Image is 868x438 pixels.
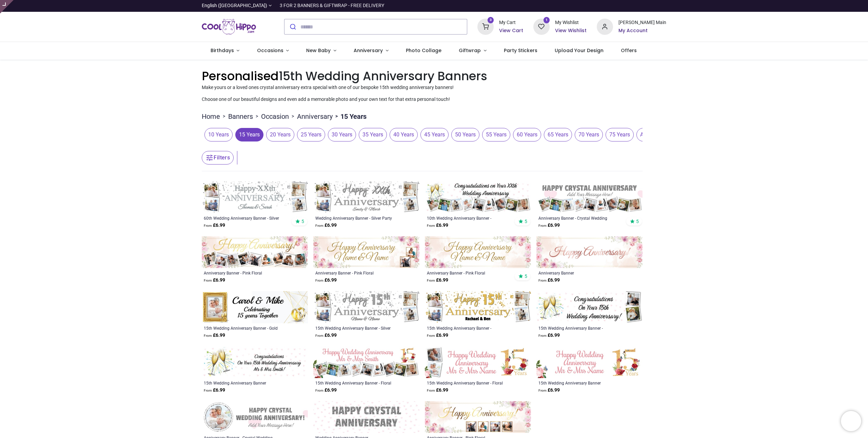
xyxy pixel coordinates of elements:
div: Anniversary Banner [538,270,620,276]
div: 10th Wedding Anniversary Banner - Champagne Design [427,215,509,221]
span: Anniversary [354,47,383,54]
span: Photo Collage [406,47,441,54]
sup: 3 [488,17,494,23]
span: New Baby [306,47,331,54]
strong: £ 6.99 [538,387,560,394]
a: View Wishlist [555,27,587,34]
img: Personalised Anniversary Banner - Pink Floral - 9 Photo Upload [202,236,308,268]
a: Birthdays [202,42,248,60]
button: 70 Years [572,128,603,141]
button: 40 Years [387,128,418,141]
li: 15 Years [333,112,367,121]
span: 5 [636,218,639,224]
img: Personalised 15th Wedding Anniversary Banner - Floral Design - 9 Photo Upload [313,346,419,378]
span: From [427,279,435,282]
span: From [538,224,547,227]
img: Happy Wedding Anniversary Banner - Crystal [313,401,419,433]
strong: £ 6.99 [204,277,225,284]
strong: £ 6.99 [315,332,337,339]
button: 15 Years [233,128,263,141]
button: 65 Years [541,128,572,141]
span: Giftwrap [459,47,481,54]
span: 75 Years [606,128,634,141]
span: Party Stickers [504,47,537,54]
strong: £ 6.99 [204,222,225,229]
a: New Baby [298,42,345,60]
img: Personalised 15th Wedding Anniversary Banner - Floral Design - 2 Photo Upload [425,346,531,378]
sup: 1 [544,17,550,23]
div: 15th Wedding Anniversary Banner - Silver Party Design [315,325,397,331]
img: Personalised Happy Anniversary Banner - Crystal Wedding - 9 Photo Upload [536,181,643,213]
a: Occasion [261,112,289,121]
span: Logo of Cool Hippo [202,17,256,36]
button: 55 Years [479,128,510,141]
div: 3 FOR 2 BANNERS & GIFTWRAP - FREE DELIVERY [280,2,384,9]
span: From [315,389,323,392]
span: From [315,279,323,282]
div: 15th Wedding Anniversary Banner - Champagne Design [538,325,620,331]
iframe: Customer reviews powered by Trustpilot [524,2,666,9]
span: 70 Years [575,128,603,141]
button: Filters [202,151,234,165]
a: 15th Wedding Anniversary Banner [538,380,620,386]
button: Any Year [634,128,665,141]
img: 15th Wedding Anniversary Banner - Floral Design [536,346,643,378]
a: Banners [228,112,253,121]
div: [PERSON_NAME] Main [618,19,666,26]
img: Personalised 15th Wedding Anniversary Banner - Celebration Design - Custom Text & 4 Photo Upload [425,291,531,323]
img: Personalised 60th Wedding Anniversary Banner - Silver Celebration Design - 4 Photo Upload [202,181,308,213]
a: 15th Wedding Anniversary Banner - Floral Design [315,380,397,386]
a: Wedding Anniversary Banner - Silver Party Design [315,215,397,221]
a: View Cart [499,27,523,34]
iframe: Brevo live chat [841,411,861,431]
span: > [220,113,228,120]
span: 5 [301,218,304,224]
span: 15 Years [235,128,263,141]
span: From [538,279,547,282]
span: From [204,334,212,337]
span: From [538,334,547,337]
button: 25 Years [294,128,325,141]
a: 3 [477,24,494,29]
span: Offers [621,47,637,54]
button: 50 Years [449,128,479,141]
span: Birthdays [211,47,234,54]
strong: £ 6.99 [315,277,337,284]
a: 15th Wedding Anniversary Banner - Celebration Design [427,325,509,331]
span: From [204,279,212,282]
a: Giftwrap [450,42,495,60]
div: My Cart [499,19,523,26]
span: From [315,224,323,227]
span: From [427,389,435,392]
button: Submit [284,19,300,34]
a: 60th Wedding Anniversary Banner - Silver Celebration Design [204,215,285,221]
strong: £ 6.99 [427,222,448,229]
button: 35 Years [356,128,387,141]
a: My Account [618,27,666,34]
img: Personalised Happy Anniversary Banner - Crystal Wedding - 1 Photo Upload [202,401,308,433]
span: From [427,334,435,337]
a: 15th Wedding Anniversary Banner - Gold Rings [204,325,285,331]
span: From [204,389,212,392]
img: Personalised 10th Wedding Anniversary Banner - Champagne Design - 9 Photo Upload [425,181,531,213]
a: English ([GEOGRAPHIC_DATA]) [202,2,272,9]
img: Personalised 15th Wedding Anniversary Banner - Champagne Design - 2 Photo Upload [536,291,643,323]
strong: £ 6.99 [427,277,448,284]
a: Anniversary Banner - Crystal Wedding [538,215,620,221]
h1: 15th Wedding Anniversary Banners [202,68,666,84]
strong: £ 6.99 [204,387,225,394]
span: 65 Years [544,128,572,141]
div: Anniversary Banner - Pink Floral [427,270,509,276]
span: 55 Years [482,128,510,141]
span: 25 Years [297,128,325,141]
a: 15th Wedding Anniversary Banner [204,380,285,386]
strong: £ 6.99 [538,332,560,339]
